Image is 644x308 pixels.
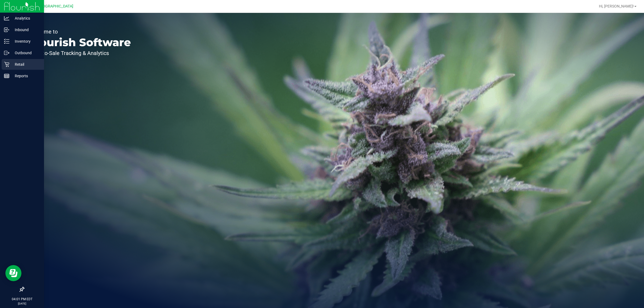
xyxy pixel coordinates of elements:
p: Inbound [9,27,42,33]
inline-svg: Analytics [4,16,9,21]
p: Welcome to [29,29,131,34]
inline-svg: Outbound [4,50,9,56]
p: Reports [9,73,42,79]
p: Outbound [9,50,42,56]
inline-svg: Retail [4,62,9,67]
p: 04:01 PM EDT [2,297,42,302]
span: Hi, [PERSON_NAME]! [599,4,634,8]
inline-svg: Inbound [4,27,9,32]
p: Retail [9,61,42,68]
inline-svg: Inventory [4,39,9,44]
p: [DATE] [2,302,42,306]
inline-svg: Reports [4,73,9,79]
span: [GEOGRAPHIC_DATA] [36,4,73,9]
p: Flourish Software [29,37,131,48]
p: Analytics [9,15,42,21]
p: Seed-to-Sale Tracking & Analytics [29,50,131,56]
iframe: Resource center [5,265,21,281]
p: Inventory [9,38,42,45]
